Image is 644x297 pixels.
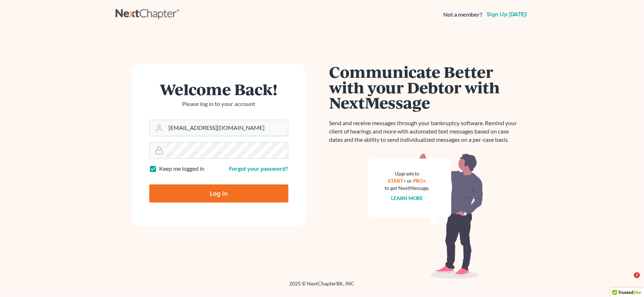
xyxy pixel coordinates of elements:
a: Forgot your password? [229,165,288,172]
span: or [407,178,412,184]
label: Keep me logged in [159,165,205,173]
span: 2 [634,272,640,278]
a: START+ [388,178,406,184]
div: to get NextMessage. [385,184,430,192]
p: Please log in to your account [149,100,288,108]
h1: Communicate Better with your Debtor with NextMessage [329,64,522,110]
strong: Not a member? [444,10,483,19]
div: 2025 © NextChapterBK, INC [116,280,529,293]
a: Learn more [391,195,423,201]
input: Email Address [166,120,288,136]
a: Sign up [DATE]! [486,12,529,17]
img: nextmessage_bg-59042aed3d76b12b5cd301f8e5b87938c9018125f34e5fa2b7a6b67550977c72.svg [367,153,483,279]
input: Log In [149,184,288,203]
p: Send and receive messages through your bankruptcy software. Remind your client of hearings and mo... [329,119,522,144]
a: PRO+ [413,178,427,184]
h1: Welcome Back! [149,81,288,97]
iframe: Intercom live chat [619,272,637,290]
div: Upgrade to [385,170,430,177]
